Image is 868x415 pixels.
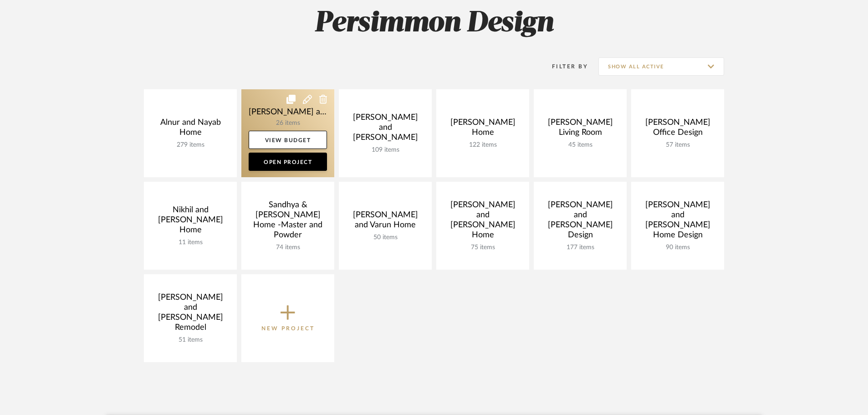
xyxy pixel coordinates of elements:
div: [PERSON_NAME] and [PERSON_NAME] Home Design [638,200,717,244]
div: 122 items [444,141,522,149]
div: [PERSON_NAME] and [PERSON_NAME] Remodel [151,292,230,336]
div: [PERSON_NAME] and [PERSON_NAME] Home [444,200,522,244]
div: 109 items [346,146,424,154]
h2: Persimmon Design [106,6,762,41]
div: 11 items [151,239,230,246]
div: 51 items [151,336,230,344]
div: [PERSON_NAME] and [PERSON_NAME] [346,113,424,146]
div: [PERSON_NAME] Office Design [638,118,717,141]
a: View Budget [249,131,327,149]
p: New Project [261,324,315,333]
div: [PERSON_NAME] and Varun Home [346,210,424,234]
div: 90 items [638,244,717,251]
div: Sandhya & [PERSON_NAME] Home -Master and Powder [249,200,327,244]
div: Filter By [540,62,588,71]
div: Nikhil and [PERSON_NAME] Home [151,205,230,239]
a: Open Project [249,153,327,171]
div: 74 items [249,244,327,251]
div: 75 items [444,244,522,251]
div: 45 items [541,141,619,149]
button: New Project [241,274,334,362]
div: 57 items [638,141,717,149]
div: [PERSON_NAME] Home [444,118,522,141]
div: [PERSON_NAME] and [PERSON_NAME] Design [541,200,619,244]
div: 177 items [541,244,619,251]
div: [PERSON_NAME] Living Room [541,118,619,141]
div: 279 items [151,141,230,149]
div: Alnur and Nayab Home [151,118,230,141]
div: 50 items [346,234,424,241]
